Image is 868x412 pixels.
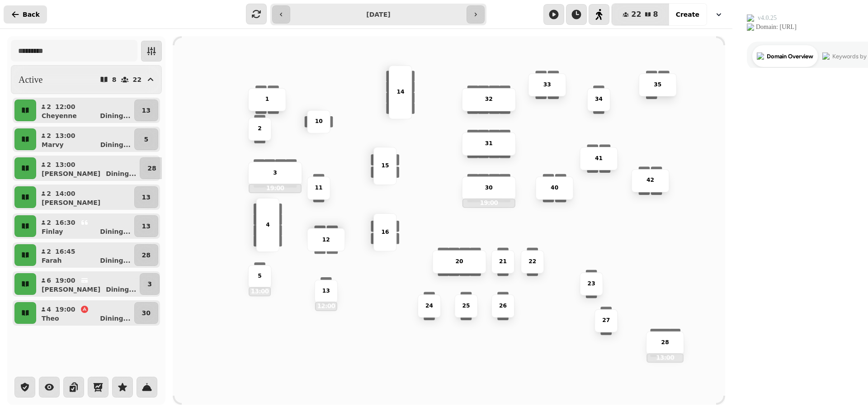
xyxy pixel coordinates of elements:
p: 35 [654,81,661,89]
img: website_grey.svg [14,24,22,31]
p: 13 [142,193,151,202]
p: 2 [46,102,52,111]
p: 4 [46,305,52,314]
p: 20 [456,257,463,265]
button: 3 [140,273,160,295]
p: 34 [595,95,603,104]
button: 228 [612,4,669,25]
p: 13:00 [250,288,270,295]
div: Domain: [URL] [24,24,64,31]
img: tab_domain_overview_orange.svg [24,52,32,60]
p: 16:45 [55,247,75,256]
button: 30 [134,302,158,324]
button: 212:00CheyenneDining... [38,99,132,121]
p: 33 [543,81,551,89]
p: Marvy [42,140,64,149]
button: 216:30FinlayDining... [38,215,132,237]
p: Dining ... [100,314,130,323]
p: 2 [46,160,52,169]
span: Create [676,11,699,18]
p: 15 [381,161,389,170]
p: 1 [265,95,269,104]
h2: Active [19,73,42,86]
p: 12:00 [55,102,75,111]
p: 13 [142,106,151,115]
p: 30 [142,308,151,317]
p: Cheyenne [42,111,77,120]
button: 13 [134,186,158,208]
span: 8 [653,11,658,18]
p: 22 [133,76,142,83]
button: 419:00TheoDining... [38,302,132,324]
span: 22 [631,11,641,18]
p: 42 [646,176,654,185]
p: 6 [46,276,52,285]
p: Dining ... [100,227,130,236]
p: 21 [499,257,507,265]
p: 31 [485,140,493,148]
button: 213:00MarvyDining... [38,128,132,150]
p: 14:00 [55,189,75,198]
p: 10 [315,118,323,126]
p: Dining ... [106,169,136,178]
p: 12 [322,235,330,243]
p: Dining ... [100,256,130,265]
p: Theo [42,314,59,323]
p: Finlay [42,227,63,236]
button: 216:45FarahDining... [38,244,132,266]
p: Dining ... [106,285,136,294]
div: Domain Overview [34,53,81,59]
p: 16:30 [55,218,75,227]
p: 28 [142,251,151,260]
div: Keywords by Traffic [100,53,152,59]
p: 3 [147,279,152,289]
button: 214:00[PERSON_NAME] [38,186,132,208]
p: 23 [588,279,595,288]
button: 13 [134,215,158,237]
button: Create [669,4,707,25]
p: 2 [258,125,262,133]
p: Dining ... [100,140,131,149]
button: Back [4,5,47,24]
button: 619:00[PERSON_NAME]Dining... [38,273,138,295]
p: 19:00 [463,199,514,207]
p: 41 [595,154,603,162]
p: 5 [144,135,149,144]
p: 28 [661,339,669,347]
button: Active822 [11,65,162,94]
button: 28 [134,244,158,266]
button: 213:00[PERSON_NAME]Dining... [38,157,138,179]
span: Back [23,11,40,18]
p: [PERSON_NAME] [42,198,100,207]
p: 19:00 [250,185,301,192]
p: 14 [396,88,404,96]
p: 32 [485,95,493,104]
p: 2 [46,189,52,198]
p: 28 [147,164,156,173]
p: 2 [46,247,52,256]
p: 5 [258,272,262,280]
p: 19:00 [55,305,75,314]
p: 12:00 [316,302,336,310]
p: Dining ... [100,111,130,120]
p: 3 [273,169,277,177]
p: 2 [46,131,52,140]
p: 13:00 [647,354,683,362]
p: 13 [322,287,330,295]
p: 13:00 [55,160,75,169]
p: 19:00 [55,276,75,285]
p: 4 [266,221,270,229]
p: [PERSON_NAME] [42,169,100,178]
p: 11 [315,184,323,192]
p: 22 [528,257,536,265]
p: 25 [462,302,470,310]
p: 13 [142,222,151,231]
p: 40 [551,184,558,192]
button: 13 [134,99,158,121]
p: 2 [46,218,52,227]
button: 5 [134,128,158,150]
img: tab_keywords_by_traffic_grey.svg [90,52,97,60]
p: 8 [112,76,117,83]
img: logo_orange.svg [14,14,22,22]
p: [PERSON_NAME] [42,285,100,294]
